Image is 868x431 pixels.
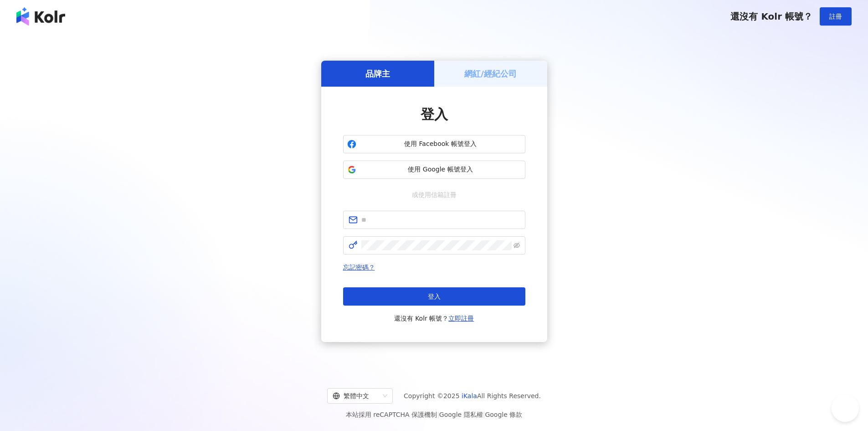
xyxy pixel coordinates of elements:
[829,13,842,20] span: 註冊
[394,313,474,324] span: 還沒有 Kolr 帳號？
[437,411,439,418] span: |
[464,68,517,79] h5: 網紅/經紀公司
[343,161,525,179] button: 使用 Google 帳號登入
[462,392,477,400] a: iKala
[333,389,379,403] div: 繁體中文
[343,135,525,153] button: 使用 Facebook 帳號登入
[820,7,852,26] button: 註冊
[832,395,859,422] iframe: Help Scout Beacon - Open
[406,190,463,200] span: 或使用信箱註冊
[439,411,483,418] a: Google 隱私權
[343,264,375,271] a: 忘記密碼？
[421,106,448,122] span: 登入
[346,409,522,420] span: 本站採用 reCAPTCHA 保護機制
[730,11,812,22] span: 還沒有 Kolr 帳號？
[365,68,390,79] h5: 品牌主
[360,140,521,149] span: 使用 Facebook 帳號登入
[404,390,541,401] span: Copyright © 2025 All Rights Reserved.
[514,242,520,249] span: eye-invisible
[428,293,441,300] span: 登入
[485,411,522,418] a: Google 條款
[483,411,485,418] span: |
[343,287,525,306] button: 登入
[16,7,65,26] img: logo
[448,315,474,322] a: 立即註冊
[360,165,521,174] span: 使用 Google 帳號登入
